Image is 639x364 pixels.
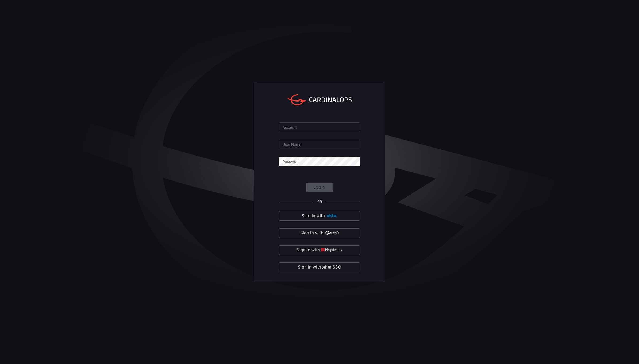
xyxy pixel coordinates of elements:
[302,212,325,220] span: Sign in with
[317,200,322,204] span: OR
[300,229,324,237] span: Sign in with
[279,228,360,238] button: Sign in with
[321,248,342,252] img: quu4iresuhQAAAABJRU5ErkJggg==
[279,140,360,149] input: Type your user name
[279,211,360,221] button: Sign in with
[279,262,360,272] button: Sign in withother SSO
[279,122,360,132] input: Type your account
[325,231,339,235] img: vP8Hhh4KuCH8AavWKdZY7RZgAAAAASUVORK5CYII=
[279,245,360,255] button: Sign in with
[326,214,337,218] img: Ad5vKXme8s1CQAAAABJRU5ErkJggg==
[297,246,320,254] span: Sign in with
[298,264,341,271] span: Sign in with other SSO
